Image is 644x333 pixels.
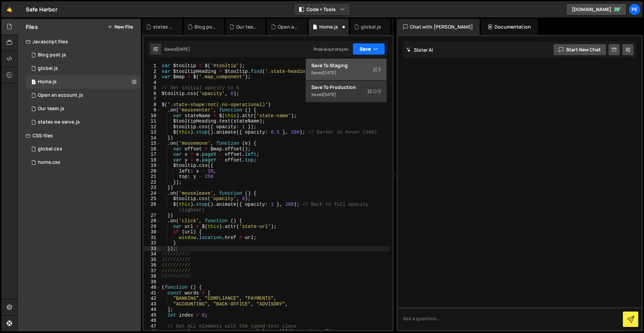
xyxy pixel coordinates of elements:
[367,88,381,95] span: S
[144,313,161,318] div: 45
[38,92,83,98] div: Open an account.js
[144,74,161,80] div: 3
[144,296,161,301] div: 42
[144,130,161,135] div: 13
[38,52,66,58] div: Blog post.js
[108,24,133,30] button: New File
[553,44,606,56] button: Start new chat
[26,23,38,31] h2: Files
[26,5,57,13] div: Safe Harbor
[144,135,161,141] div: 14
[361,23,381,30] div: global.js
[323,70,336,76] div: [DATE]
[144,69,161,75] div: 2
[18,35,141,48] div: Javascript files
[176,46,190,52] div: [DATE]
[164,46,190,52] div: Saved
[38,119,80,125] div: states we serve.js
[26,62,141,75] div: 16385/45478.js
[144,191,161,196] div: 24
[38,65,58,72] div: global.js
[481,19,538,35] div: Documentation
[144,257,161,263] div: 35
[144,169,161,174] div: 20
[323,92,336,97] div: [DATE]
[144,263,161,268] div: 36
[144,141,161,146] div: 15
[373,66,381,73] span: S
[144,213,161,219] div: 27
[144,224,161,230] div: 29
[26,115,141,129] div: 16385/45995.js
[629,3,641,15] a: Pe
[311,69,381,77] div: Saved
[144,180,161,185] div: 22
[144,301,161,307] div: 43
[1,1,18,17] a: 🤙
[144,107,161,113] div: 9
[144,113,161,119] div: 10
[26,89,141,102] div: 16385/45136.js
[144,324,161,329] div: 47
[144,102,161,108] div: 8
[294,3,350,15] button: Code + Tools
[144,185,161,191] div: 23
[144,152,161,157] div: 17
[26,156,141,169] div: 16385/45146.css
[306,59,386,81] button: Save to StagingS Saved[DATE]
[144,307,161,313] div: 44
[396,19,480,35] div: Chat with [PERSON_NAME]
[153,23,174,30] div: states we serve.js
[144,202,161,213] div: 26
[144,63,161,69] div: 1
[38,146,62,152] div: global.css
[144,246,161,252] div: 33
[144,85,161,91] div: 5
[353,43,385,55] button: Save
[26,142,141,156] div: 16385/45328.css
[144,279,161,285] div: 39
[144,290,161,296] div: 41
[144,318,161,324] div: 46
[144,196,161,202] div: 25
[26,75,141,89] div: 16385/44326.js
[144,146,161,152] div: 16
[278,23,299,30] div: Open an account.js
[311,62,381,69] div: Save to Staging
[144,229,161,235] div: 30
[319,23,338,30] div: Home.js
[236,23,258,30] div: Our team.js
[26,102,141,115] div: 16385/45046.js
[195,23,216,30] div: Blog post.js
[18,129,141,142] div: CSS files
[144,80,161,86] div: 4
[144,118,161,124] div: 11
[144,163,161,169] div: 19
[144,251,161,257] div: 34
[144,268,161,274] div: 37
[144,124,161,130] div: 12
[306,81,386,102] button: Save to ProductionS Saved[DATE]
[144,285,161,290] div: 40
[314,46,348,52] div: Prod is out of sync
[144,218,161,224] div: 28
[26,48,141,62] div: 16385/45865.js
[407,47,433,53] h2: Slater AI
[38,159,60,165] div: home.css
[32,80,36,85] span: 1
[144,174,161,180] div: 21
[144,274,161,279] div: 38
[144,96,161,102] div: 7
[144,91,161,97] div: 6
[311,91,381,99] div: Saved
[38,106,64,112] div: Our team.js
[144,157,161,163] div: 18
[311,84,381,91] div: Save to Production
[566,3,627,15] a: [DOMAIN_NAME]
[144,235,161,241] div: 31
[38,79,57,85] div: Home.js
[144,240,161,246] div: 32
